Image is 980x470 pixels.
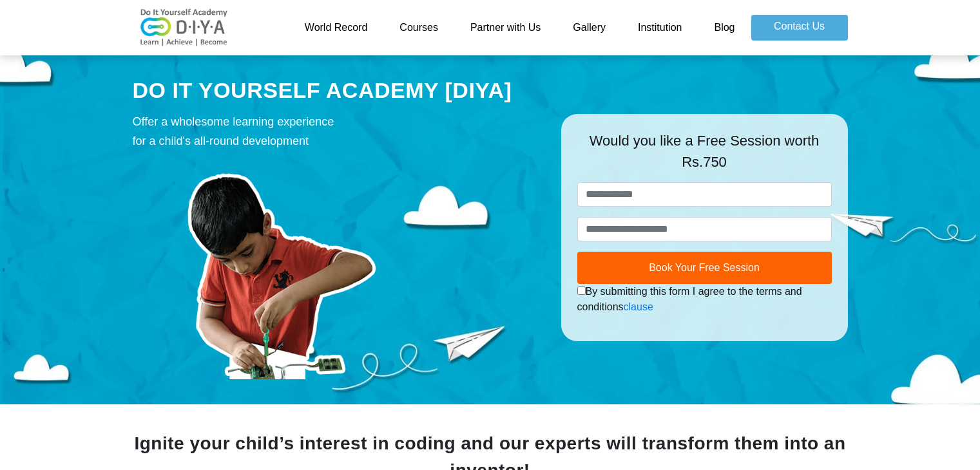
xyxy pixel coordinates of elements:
div: By submitting this form I agree to the terms and conditions [577,284,832,315]
img: course-prod.png [133,157,429,379]
a: Contact Us [751,15,848,41]
span: Book Your Free Session [649,262,760,273]
div: Would you like a Free Session worth Rs.750 [577,130,832,182]
a: clause [624,301,653,312]
a: Gallery [557,15,622,41]
button: Book Your Free Session [577,252,832,284]
div: DO IT YOURSELF ACADEMY [DIYA] [133,75,542,106]
img: logo-v2.png [133,8,236,47]
a: Blog [698,15,751,41]
div: Offer a wholesome learning experience for a child's all-round development [133,112,542,151]
a: Institution [622,15,698,41]
a: Courses [383,15,454,41]
a: Partner with Us [454,15,557,41]
a: World Record [289,15,384,41]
